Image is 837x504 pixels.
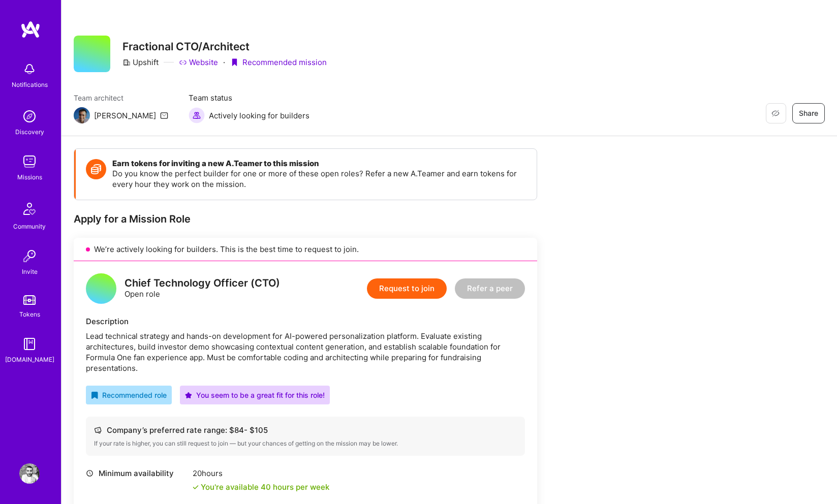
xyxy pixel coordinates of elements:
img: bell [19,59,40,79]
div: [PERSON_NAME] [94,110,156,121]
div: Upshift [122,57,159,68]
button: Request to join [367,278,447,299]
i: icon CompanyGray [122,58,131,67]
div: Tokens [19,309,40,320]
span: Share [799,108,818,118]
span: Actively looking for builders [209,110,309,121]
button: Share [792,103,825,123]
img: logo [20,20,41,39]
p: Do you know the perfect builder for one or more of these open roles? Refer a new A.Teamer and ear... [112,168,526,190]
img: Team Architect [74,107,90,123]
h3: Fractional CTO/Architect [122,40,327,53]
img: tokens [23,295,36,305]
i: icon PurpleStar [185,392,192,399]
img: Actively looking for builders [189,107,205,123]
i: icon Check [193,484,199,490]
div: Invite [22,266,38,277]
img: Community [17,197,42,221]
div: We’re actively looking for builders. This is the best time to request to join. [74,238,537,261]
a: Website [179,57,218,68]
a: User Avatar [17,463,42,484]
div: Recommended mission [230,57,327,68]
div: 20 hours [193,468,329,479]
h4: Earn tokens for inviting a new A.Teamer to this mission [112,159,526,168]
div: Description [86,316,525,327]
img: guide book [19,334,40,354]
div: Open role [125,278,280,299]
span: Team architect [74,92,168,103]
i: icon Cash [94,426,102,434]
div: Discovery [15,127,44,137]
div: Minimum availability [86,468,188,479]
button: Refer a peer [455,278,525,299]
img: Token icon [86,159,106,179]
div: Recommended role [91,390,167,400]
img: Invite [19,246,40,266]
div: Apply for a Mission Role [74,212,537,226]
i: icon Clock [86,469,94,477]
span: Team status [189,92,309,103]
div: [DOMAIN_NAME] [5,354,54,365]
img: User Avatar [19,463,40,484]
img: discovery [19,106,40,127]
img: teamwork [19,151,40,172]
div: Notifications [12,79,48,90]
div: · [223,57,225,68]
div: Company’s preferred rate range: $ 84 - $ 105 [94,425,517,435]
div: You seem to be a great fit for this role! [185,390,325,400]
div: You're available 40 hours per week [193,482,329,492]
i: icon RecommendedBadge [91,392,98,399]
div: Lead technical strategy and hands-on development for AI-powered personalization platform. Evaluat... [86,331,525,373]
div: Missions [17,172,42,182]
i: icon Mail [160,111,168,119]
div: Chief Technology Officer (CTO) [125,278,280,289]
i: icon EyeClosed [771,109,780,117]
i: icon PurpleRibbon [230,58,238,67]
div: Community [13,221,46,232]
div: If your rate is higher, you can still request to join — but your chances of getting on the missio... [94,439,517,448]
